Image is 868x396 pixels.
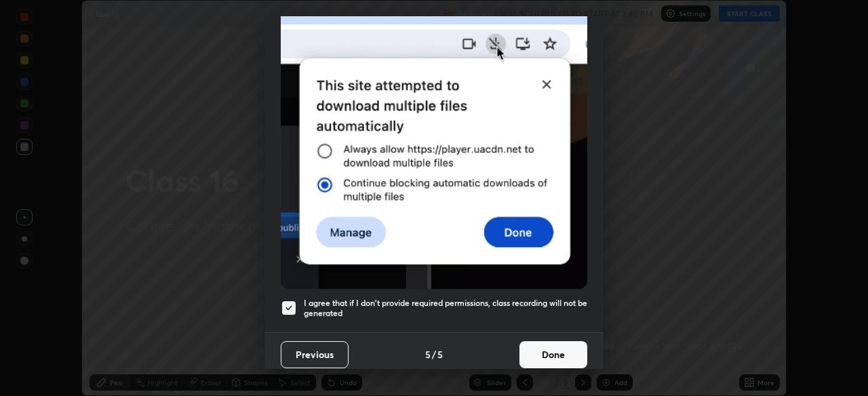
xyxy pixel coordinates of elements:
h5: I agree that if I don't provide required permissions, class recording will not be generated [304,298,587,319]
button: Done [519,341,587,368]
button: Previous [281,341,349,368]
h4: 5 [437,347,443,361]
h4: / [432,347,436,361]
h4: 5 [425,347,431,361]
